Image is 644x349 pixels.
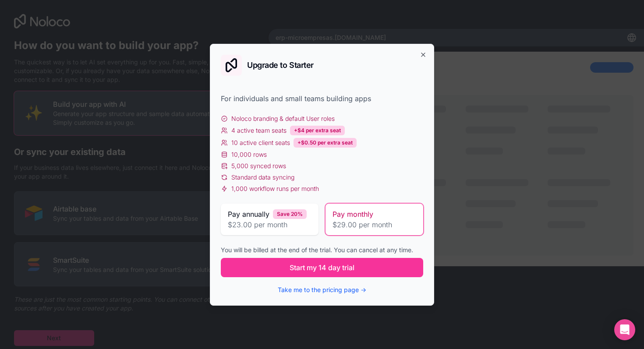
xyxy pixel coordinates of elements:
div: Save 20% [273,209,307,219]
span: $29.00 per month [333,219,416,230]
span: Start my 14 day trial [290,262,354,273]
button: Close [420,51,427,58]
span: 10,000 rows [231,150,267,159]
span: $23.00 per month [228,219,311,230]
h2: Upgrade to Starter [247,61,314,69]
span: Noloco branding & default User roles [231,114,335,123]
button: Start my 14 day trial [221,258,423,277]
span: 1,000 workflow runs per month [231,184,319,193]
div: +$4 per extra seat [290,126,345,135]
div: For individuals and small teams building apps [221,93,423,104]
span: 5,000 synced rows [231,162,286,170]
div: +$0.50 per extra seat [294,138,357,148]
button: Take me to the pricing page → [278,286,366,294]
span: 10 active client seats [231,138,290,147]
div: You will be billed at the end of the trial. You can cancel at any time. [221,246,423,254]
span: Standard data syncing [231,173,294,182]
span: Pay annually [228,209,269,219]
span: 4 active team seats [231,126,287,135]
span: Pay monthly [333,209,373,219]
